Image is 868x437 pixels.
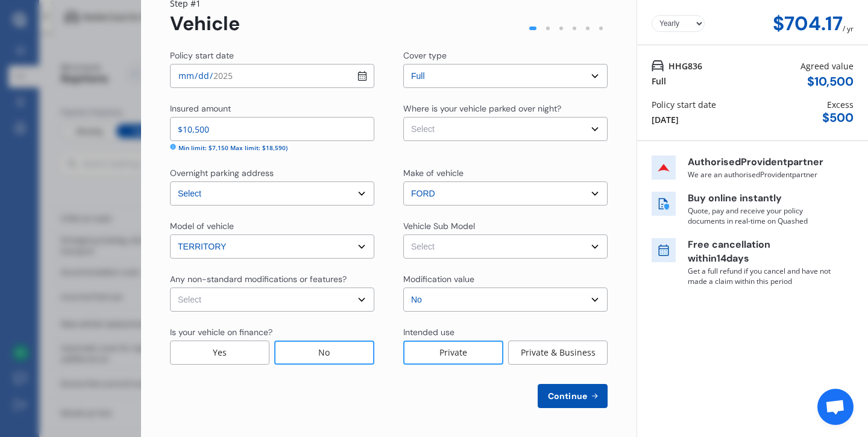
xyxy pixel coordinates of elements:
p: Quote, pay and receive your policy documents in real-time on Quashed [688,206,832,226]
div: Modification value [403,273,474,285]
div: Is your vehicle on finance? [170,326,272,338]
div: Policy start date [652,98,716,111]
div: Private & Business [508,341,608,365]
div: Open chat [817,389,854,425]
p: Free cancellation within 14 days [688,238,832,266]
div: Policy start date [170,49,234,61]
img: insurer icon [652,156,676,180]
div: $ 500 [822,111,854,125]
div: $ 10,500 [807,75,854,89]
div: / yr [843,13,854,35]
input: dd / mm / yyyy [170,64,374,88]
div: Where is your vehicle parked over night? [403,102,561,115]
div: Excess [827,98,854,111]
input: Enter insured amount [170,117,374,141]
div: Intended use [403,326,454,338]
div: Yes [170,341,269,365]
p: We are an authorised Provident partner [688,169,832,180]
div: Vehicle [170,13,240,35]
img: buy online icon [652,192,676,216]
div: Overnight parking address [170,167,274,179]
div: Vehicle Sub Model [403,220,475,232]
span: HHG836 [668,60,702,72]
div: $704.17 [773,13,843,35]
div: Agreed value [800,60,854,72]
div: [DATE] [652,113,679,126]
div: Any non-standard modifications or features? [170,273,347,285]
div: Full [652,75,666,87]
div: Cover type [403,49,447,61]
div: Private [403,341,503,365]
div: Min limit: $7,150 Max limit: $18,590) [178,143,288,152]
div: No [274,341,374,365]
p: Authorised Provident partner [688,156,832,169]
img: free cancel icon [652,238,676,262]
p: Get a full refund if you cancel and have not made a claim within this period [688,266,832,286]
button: Continue [538,384,608,408]
span: Continue [546,391,590,401]
div: Insured amount [170,102,231,115]
p: Buy online instantly [688,192,832,206]
div: Model of vehicle [170,220,234,232]
div: Make of vehicle [403,167,464,179]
